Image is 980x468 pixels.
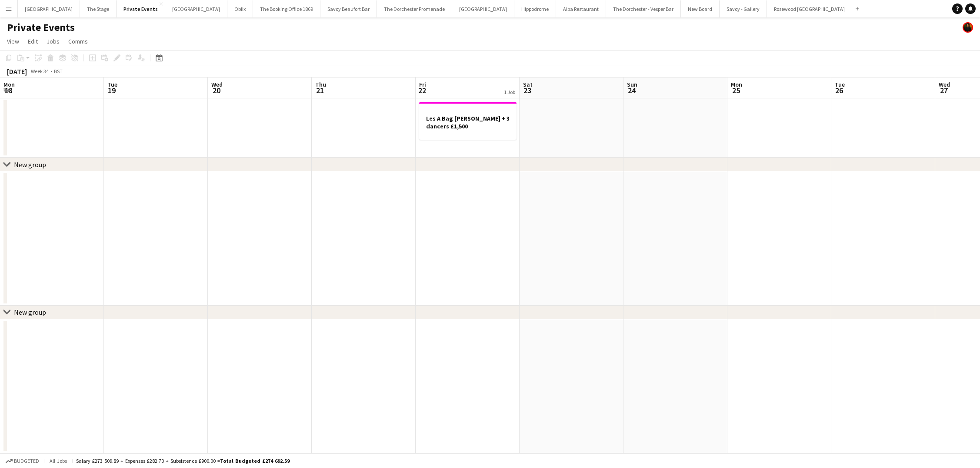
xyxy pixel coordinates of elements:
[626,85,637,95] span: 24
[504,89,515,95] div: 1 Job
[165,0,227,17] button: [GEOGRAPHIC_DATA]
[377,0,452,17] button: The Dorchester Promenade
[4,456,40,466] button: Budgeted
[419,81,426,88] span: Fri
[720,0,767,17] button: Savoy - Gallery
[253,0,320,17] button: The Booking Office 1869
[731,81,742,88] span: Mon
[48,458,69,464] span: All jobs
[419,102,517,140] app-job-card: Les A Bag [PERSON_NAME] + 3 dancers £1,500
[117,0,165,17] button: Private Events
[28,37,38,45] span: Edit
[14,160,46,169] div: New group
[514,0,556,17] button: Hippodrome
[29,68,50,74] span: Week 34
[835,81,845,88] span: Tue
[7,21,75,34] h1: Private Events
[18,0,80,17] button: [GEOGRAPHIC_DATA]
[320,0,377,17] button: Savoy Beaufort Bar
[833,85,845,95] span: 26
[606,0,681,17] button: The Dorchester - Vesper Bar
[3,36,23,47] a: View
[627,81,637,88] span: Sun
[7,67,27,76] div: [DATE]
[14,308,46,316] div: New group
[65,36,91,47] a: Comms
[556,0,606,17] button: Alba Restaurant
[14,458,39,464] span: Budgeted
[107,81,117,88] span: Tue
[54,68,63,74] div: BST
[939,81,950,88] span: Wed
[210,85,223,95] span: 20
[523,81,533,88] span: Sat
[211,81,223,88] span: Wed
[681,0,720,17] button: New Board
[68,37,88,45] span: Comms
[419,114,517,130] h3: Les A Bag [PERSON_NAME] + 3 dancers £1,500
[106,85,117,95] span: 19
[24,36,41,47] a: Edit
[963,22,973,33] app-user-avatar: Celine Amara
[452,0,514,17] button: [GEOGRAPHIC_DATA]
[522,85,533,95] span: 23
[80,0,117,17] button: The Stage
[314,85,326,95] span: 21
[730,85,742,95] span: 25
[937,85,950,95] span: 27
[227,0,253,17] button: Oblix
[3,81,15,88] span: Mon
[43,36,63,47] a: Jobs
[7,37,19,45] span: View
[767,0,852,17] button: Rosewood [GEOGRAPHIC_DATA]
[220,458,290,464] span: Total Budgeted £274 692.59
[418,85,426,95] span: 22
[47,37,60,45] span: Jobs
[76,458,290,464] div: Salary £273 509.89 + Expenses £282.70 + Subsistence £900.00 =
[2,85,15,95] span: 18
[315,81,326,88] span: Thu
